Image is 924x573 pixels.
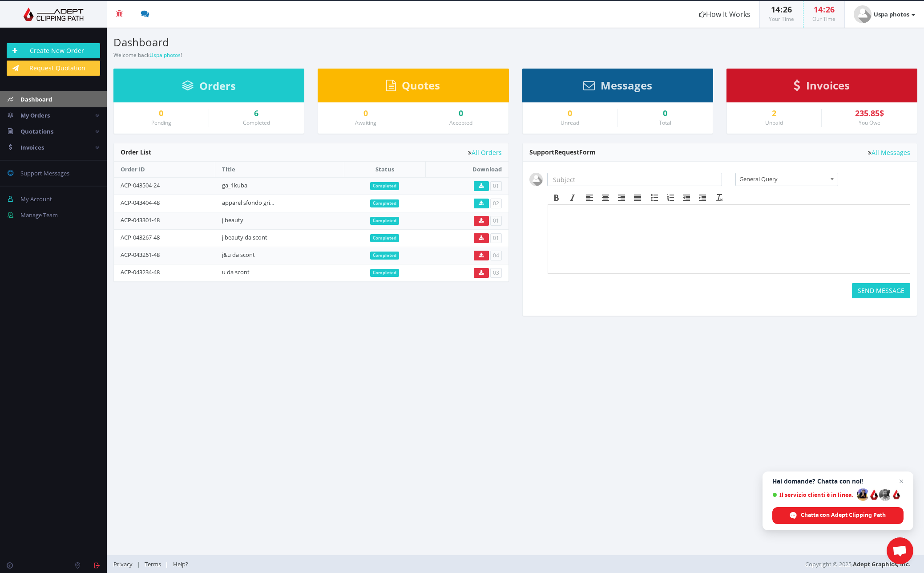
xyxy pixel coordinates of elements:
a: apparel sfondo grigio [222,199,278,207]
a: ACP-043504-24 [121,181,160,189]
span: Chatta con Adept Clipping Path [801,511,886,519]
a: Orders [182,84,236,92]
small: Your Time [769,15,794,23]
input: Subject [547,173,722,186]
span: 26 [826,4,835,15]
span: Hai domande? Chatta con noi! [772,478,904,485]
span: Completed [370,252,399,260]
span: Il servizio clienti è in linea. [772,492,854,498]
small: Pending [151,119,171,126]
span: Quotes [402,78,440,93]
span: Orders [199,78,236,93]
div: 235.85$ [828,109,910,118]
div: Italic [565,192,581,203]
a: Messages [583,83,652,91]
strong: Uspa photos [874,10,909,18]
a: All Messages [868,149,910,156]
small: Awaiting [355,119,376,126]
span: Invoices [806,78,850,93]
a: ACP-043234-48 [121,268,160,276]
span: Copyright © 2025, [805,560,911,569]
a: Help? [169,560,193,568]
small: Welcome back ! [113,51,182,59]
span: Completed [370,269,399,277]
th: Title [215,162,344,177]
span: My Account [20,195,52,203]
small: Our Time [812,15,835,23]
div: Chatta con Adept Clipping Path [772,507,904,524]
a: ACP-043261-48 [121,251,160,259]
small: Accepted [449,119,472,126]
a: 6 [216,109,298,118]
span: Invoices [20,143,44,151]
h3: Dashboard [113,37,509,48]
span: Chiudere la chat [896,476,907,487]
span: 14 [771,4,780,15]
img: user_default.jpg [529,173,543,186]
span: Quotations [20,127,53,135]
span: My Orders [20,111,50,119]
button: SEND MESSAGE [852,283,910,298]
small: Unpaid [765,119,783,126]
a: Adept Graphics, Inc. [853,560,911,568]
a: ACP-043301-48 [121,216,160,224]
th: Download [425,162,508,177]
div: Justify [629,192,646,203]
a: 0 [325,109,406,118]
small: You Owe [859,119,880,126]
div: Increase indent [694,192,710,203]
th: Order ID [114,162,215,177]
div: Bold [549,192,565,203]
small: Completed [243,119,270,126]
div: Align right [613,192,629,203]
a: Privacy [113,560,137,568]
div: Align left [581,192,597,203]
a: Terms [140,560,165,568]
span: Messages [601,78,652,93]
a: 2 [734,109,815,118]
img: user_default.jpg [854,5,872,23]
span: Support Form [529,148,596,156]
span: Request [554,148,579,156]
a: u da scont [222,268,250,276]
div: Decrease indent [678,192,694,203]
span: Completed [370,217,399,225]
span: 26 [783,4,792,15]
a: Quotes [386,83,440,91]
div: Bullet list [646,192,662,203]
span: Order List [121,148,151,156]
a: All Orders [468,149,502,156]
a: j beauty da scont [222,233,267,241]
span: 14 [814,4,823,15]
a: Request Quotation [7,61,100,76]
small: Total [659,119,671,126]
a: Uspa photos [149,51,181,59]
div: 0 [529,109,611,118]
a: ACP-043267-48 [121,233,160,241]
a: j beauty [222,216,243,224]
a: j&u da scont [222,251,255,259]
span: Dashboard [20,95,52,103]
div: 0 [624,109,706,118]
a: Create New Order [7,43,100,58]
span: : [780,4,783,15]
span: Completed [370,234,399,242]
small: Unread [561,119,579,126]
div: Numbered list [662,192,678,203]
div: Align center [597,192,613,203]
img: Adept Graphics [7,8,100,21]
a: 0 [121,109,202,118]
th: Status [344,162,425,177]
iframe: Rich Text Area. Press ALT-F9 for menu. Press ALT-F10 for toolbar. Press ALT-0 for help [548,205,910,273]
span: General Query [739,173,826,185]
span: Support Messages [20,169,69,177]
div: | | [113,555,650,573]
a: 0 [420,109,502,118]
a: Uspa photos [845,1,924,28]
a: ga_1kuba [222,181,247,189]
